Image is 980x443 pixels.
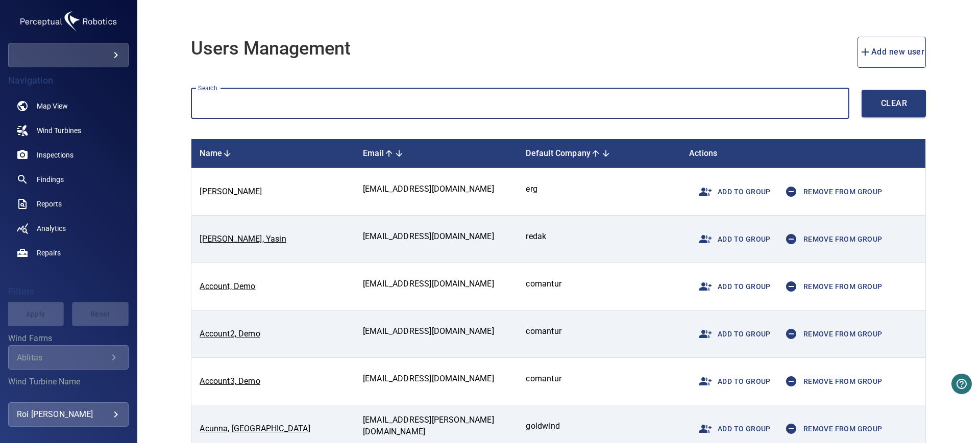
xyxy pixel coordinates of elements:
[689,176,775,207] button: Add to group
[8,75,129,86] h4: Navigation
[689,319,775,349] button: Add to group
[518,139,681,168] th: Toggle SortBy
[8,241,129,265] a: repairs noActive
[200,187,262,196] a: [PERSON_NAME]
[8,334,129,343] label: Wind Farms
[363,414,510,438] p: [EMAIL_ADDRESS][PERSON_NAME][DOMAIN_NAME]
[775,319,887,349] button: Remove from group
[37,248,61,258] span: Repairs
[693,369,771,394] span: Add to group
[882,96,905,111] span: Clear
[689,224,775,254] button: Add to group
[8,192,129,216] a: reports noActive
[363,147,510,160] div: Email
[363,278,510,290] p: [EMAIL_ADDRESS][DOMAIN_NAME]
[37,174,64,185] span: Findings
[526,278,673,290] p: comantur
[779,416,883,441] span: Remove from group
[779,227,883,251] span: Remove from group
[689,366,775,397] button: Add to group
[526,147,673,160] div: Default Company
[8,43,129,67] div: galventus
[363,373,510,385] p: [EMAIL_ADDRESS][DOMAIN_NAME]
[693,227,771,251] span: Add to group
[526,421,673,432] p: goldwind
[37,199,62,209] span: Reports
[200,281,255,291] a: Account, Demo
[17,406,120,423] div: Roi [PERSON_NAME]
[775,224,887,254] button: Remove from group
[689,271,775,302] button: Add to group
[779,369,883,394] span: Remove from group
[17,353,108,362] div: Ablitas
[191,139,355,168] th: Toggle SortBy
[363,231,510,243] p: [EMAIL_ADDRESS][DOMAIN_NAME]
[857,37,926,68] button: add new user
[37,223,66,233] span: Analytics
[526,326,673,337] p: comantur
[779,274,883,299] span: Remove from group
[526,373,673,385] p: comantur
[8,167,129,192] a: findings noActive
[775,176,887,207] button: Remove from group
[775,366,887,397] button: Remove from group
[8,216,129,241] a: analytics noActive
[363,326,510,337] p: [EMAIL_ADDRESS][DOMAIN_NAME]
[779,322,883,346] span: Remove from group
[775,271,887,302] button: Remove from group
[526,184,673,195] p: erg
[8,345,129,370] div: Wind Farms
[37,125,81,136] span: Wind Turbines
[8,286,129,297] h4: Filters
[859,45,925,59] span: Add new user
[689,147,917,160] div: Actions
[355,139,518,168] th: Toggle SortBy
[8,378,129,386] label: Wind Turbine Name
[693,179,771,204] span: Add to group
[17,8,119,35] img: galventus-logo
[8,118,129,143] a: windturbines noActive
[200,424,310,433] a: Acunna, [GEOGRAPHIC_DATA]
[191,39,351,59] h1: Users Management
[693,322,771,346] span: Add to group
[200,329,260,338] a: Account2, Demo
[862,90,926,117] button: Clear
[37,101,68,111] span: Map View
[779,179,883,204] span: Remove from group
[693,416,771,441] span: Add to group
[200,234,286,244] a: [PERSON_NAME], Yasin
[200,147,347,160] div: Name
[526,231,673,243] p: redak
[37,150,73,160] span: Inspections
[8,143,129,167] a: inspections noActive
[8,94,129,118] a: map noActive
[693,274,771,299] span: Add to group
[200,376,260,386] a: Account3, Demo
[363,184,510,195] p: [EMAIL_ADDRESS][DOMAIN_NAME]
